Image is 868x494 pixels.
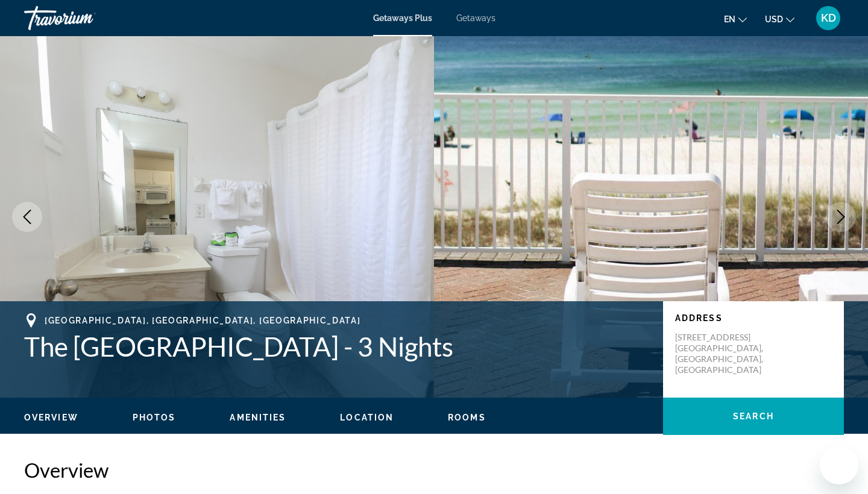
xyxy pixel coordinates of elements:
[12,202,42,232] button: Previous image
[24,413,78,422] span: Overview
[733,411,774,421] span: Search
[448,413,486,422] span: Rooms
[826,202,856,232] button: Next image
[340,413,394,422] span: Location
[24,458,844,482] h2: Overview
[675,332,772,375] p: [STREET_ADDRESS] [GEOGRAPHIC_DATA], [GEOGRAPHIC_DATA], [GEOGRAPHIC_DATA]
[765,10,794,28] button: Change currency
[724,14,735,24] span: en
[133,413,176,422] span: Photos
[663,398,844,435] button: Search
[24,412,78,423] button: Overview
[456,13,495,23] a: Getaways
[340,412,394,423] button: Location
[675,313,832,323] p: Address
[373,13,432,23] a: Getaways Plus
[813,5,844,31] button: User Menu
[24,2,145,34] a: Travorium
[133,412,176,423] button: Photos
[230,413,286,422] span: Amenities
[45,316,360,325] span: [GEOGRAPHIC_DATA], [GEOGRAPHIC_DATA], [GEOGRAPHIC_DATA]
[448,412,486,423] button: Rooms
[230,412,286,423] button: Amenities
[24,331,651,362] h1: The [GEOGRAPHIC_DATA] - 3 Nights
[765,14,783,24] span: USD
[820,446,858,484] iframe: Button to launch messaging window
[821,12,836,24] span: KD
[724,10,747,28] button: Change language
